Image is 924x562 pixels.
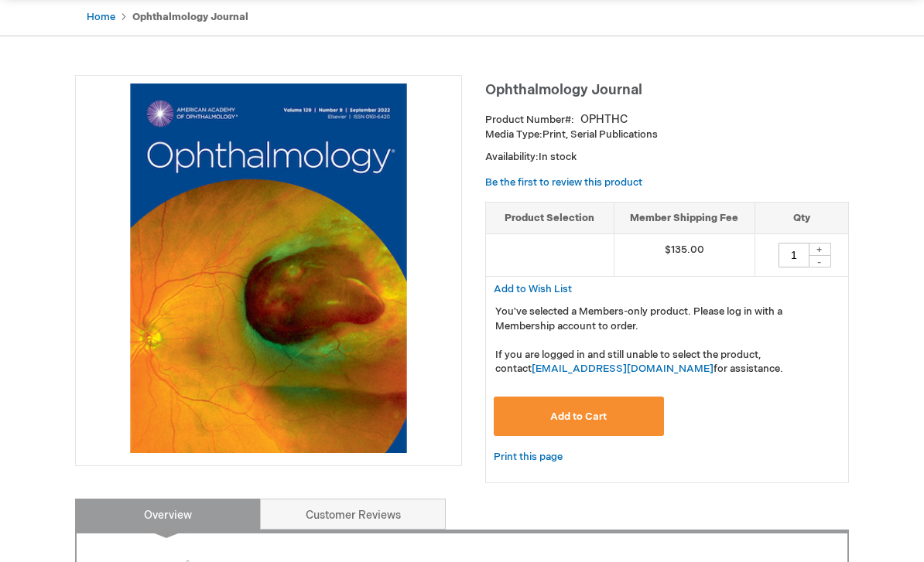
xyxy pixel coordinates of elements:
[494,397,664,436] button: Add to Cart
[494,282,572,295] a: Add to Wish List
[494,283,572,295] span: Add to Wish List
[485,128,542,141] strong: Media Type:
[84,83,453,453] img: Ophthalmology Journal
[550,410,607,423] span: Add to Cart
[485,176,642,189] a: Be the first to review this product
[485,150,849,165] p: Availability:
[87,11,115,23] a: Home
[808,243,831,256] div: +
[755,202,848,234] th: Qty
[494,448,563,467] a: Print this page
[486,202,614,234] th: Product Selection
[539,151,577,163] span: In stock
[132,11,248,23] strong: Ophthalmology Journal
[260,499,446,530] a: Customer Reviews
[614,234,755,277] td: $135.00
[485,82,642,98] span: Ophthalmology Journal
[495,305,839,376] p: You've selected a Members-only product. Please log in with a Membership account to order. If you ...
[75,499,261,530] a: Overview
[485,114,574,126] strong: Product Number
[532,363,714,375] a: [EMAIL_ADDRESS][DOMAIN_NAME]
[614,202,755,234] th: Member Shipping Fee
[485,128,849,142] p: Print, Serial Publications
[779,243,809,267] input: Qty
[808,255,831,267] div: -
[580,112,628,128] div: OPHTHC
